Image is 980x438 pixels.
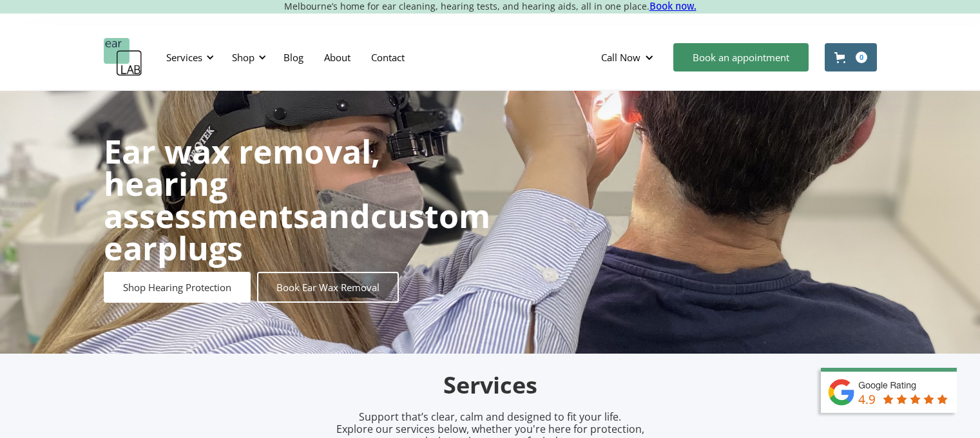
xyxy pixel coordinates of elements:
[104,135,490,264] h1: and
[104,272,251,303] a: Shop Hearing Protection
[273,39,314,76] a: Blog
[257,272,399,303] a: Book Ear Wax Removal
[361,39,415,76] a: Contact
[232,51,255,64] div: Shop
[104,194,490,270] strong: custom earplugs
[591,38,667,77] div: Call Now
[104,38,142,77] a: home
[825,43,877,71] a: Open cart
[224,38,270,77] div: Shop
[673,43,809,71] a: Book an appointment
[159,38,218,77] div: Services
[856,52,867,63] div: 0
[601,51,640,64] div: Call Now
[166,51,202,64] div: Services
[187,370,793,401] h2: Services
[104,129,380,238] strong: Ear wax removal, hearing assessments
[314,39,361,76] a: About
